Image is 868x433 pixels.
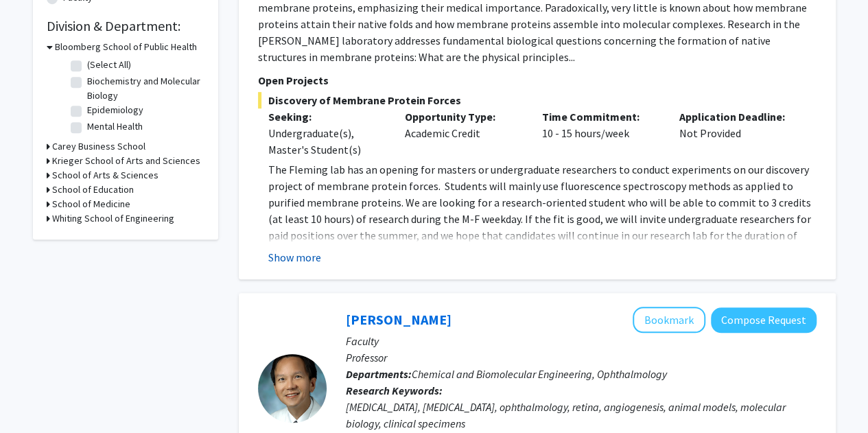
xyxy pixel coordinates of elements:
h2: Division & Department: [47,18,204,34]
h3: Whiting School of Engineering [52,211,174,226]
p: Seeking: [268,108,385,125]
p: Time Commitment: [542,108,659,125]
p: Professor [346,349,817,366]
div: [MEDICAL_DATA], [MEDICAL_DATA], ophthalmology, retina, angiogenesis, animal models, molecular bio... [346,399,817,432]
button: Compose Request to Elia Duh [711,307,817,333]
h3: Carey Business School [52,139,145,154]
h3: School of Arts & Sciences [52,168,159,183]
iframe: Chat [10,371,58,423]
p: The Fleming lab has an opening for masters or undergraduate researchers to conduct experiments on... [268,161,817,277]
a: [PERSON_NAME] [346,311,451,328]
div: 10 - 15 hours/week [532,108,669,158]
b: Departments: [346,367,412,381]
span: Chemical and Biomolecular Engineering, Ophthalmology [412,367,667,381]
div: Not Provided [669,108,806,158]
p: Opportunity Type: [405,108,521,125]
label: Mental Health [87,119,143,134]
label: Epidemiology [87,103,143,117]
button: Add Elia Duh to Bookmarks [633,307,705,333]
h3: School of Education [52,183,134,197]
p: Open Projects [258,72,817,89]
label: Biochemistry and Molecular Biology [87,74,201,103]
h3: School of Medicine [52,197,130,211]
div: Undergraduate(s), Master's Student(s) [268,125,385,158]
label: (Select All) [87,58,131,72]
b: Research Keywords: [346,384,443,397]
div: Academic Credit [395,108,532,158]
p: Faculty [346,333,817,349]
h3: Bloomberg School of Public Health [55,40,197,54]
h3: Krieger School of Arts and Sciences [52,154,200,168]
span: Discovery of Membrane Protein Forces [258,92,817,108]
p: Application Deadline: [679,108,796,125]
button: Show more [268,249,321,266]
